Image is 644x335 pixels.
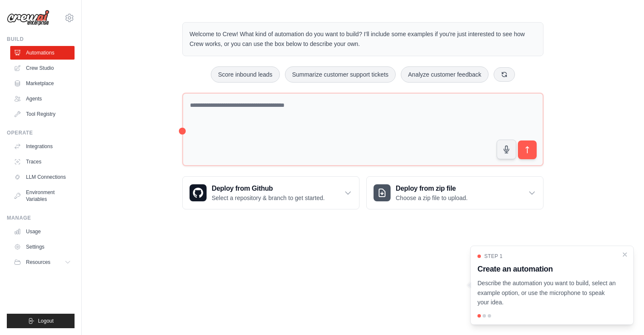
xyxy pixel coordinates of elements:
[10,46,75,60] a: Automations
[484,253,503,260] span: Step 1
[10,61,75,75] a: Crew Studio
[190,29,536,49] p: Welcome to Crew! What kind of automation do you want to build? I'll include some examples if you'...
[7,129,75,136] div: Operate
[211,66,280,83] button: Score inbound leads
[10,255,75,269] button: Resources
[7,36,75,43] div: Build
[477,278,616,307] p: Describe the automation you want to build, select an example option, or use the microphone to spe...
[10,107,75,121] a: Tool Registry
[212,183,325,194] h3: Deploy from Github
[621,251,628,258] button: Close walkthrough
[10,92,75,106] a: Agents
[10,225,75,238] a: Usage
[601,294,644,335] iframe: Chat Widget
[7,10,49,26] img: Logo
[7,215,75,221] div: Manage
[10,170,75,184] a: LLM Connections
[10,240,75,254] a: Settings
[10,77,75,90] a: Marketplace
[10,186,75,206] a: Environment Variables
[10,155,75,169] a: Traces
[26,259,50,266] span: Resources
[38,318,54,324] span: Logout
[396,194,468,202] p: Choose a zip file to upload.
[10,140,75,153] a: Integrations
[285,66,396,83] button: Summarize customer support tickets
[396,183,468,194] h3: Deploy from zip file
[7,314,75,328] button: Logout
[212,194,325,202] p: Select a repository & branch to get started.
[477,263,616,275] h3: Create an automation
[401,66,489,83] button: Analyze customer feedback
